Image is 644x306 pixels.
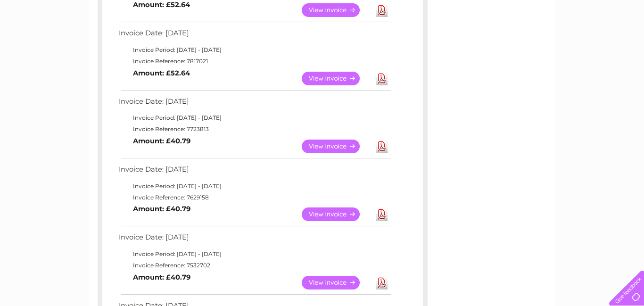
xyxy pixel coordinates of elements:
td: Invoice Period: [DATE] - [DATE] [116,44,392,56]
a: 0333 014 3131 [466,5,531,17]
b: Amount: £52.64 [133,69,190,77]
a: Energy [502,40,522,47]
img: logo.png [23,25,71,53]
a: Water [478,40,496,47]
a: Download [376,72,388,85]
td: Invoice Date: [DATE] [116,163,392,181]
b: Amount: £40.79 [133,137,190,145]
td: Invoice Reference: 7532702 [116,260,392,271]
a: View [302,207,371,221]
td: Invoice Date: [DATE] [116,95,392,113]
a: View [302,140,371,153]
a: Download [376,207,388,221]
td: Invoice Reference: 7817021 [116,56,392,67]
a: View [302,3,371,17]
td: Invoice Reference: 7629158 [116,192,392,203]
td: Invoice Reference: 7723813 [116,124,392,135]
a: Log out [613,40,635,47]
a: Contact [581,40,604,47]
b: Amount: £40.79 [133,205,190,213]
div: Clear Business is a trading name of Verastar Limited (registered in [GEOGRAPHIC_DATA] No. 3667643... [100,5,545,46]
td: Invoice Date: [DATE] [116,27,392,44]
a: Download [376,3,388,17]
a: Telecoms [528,40,556,47]
td: Invoice Date: [DATE] [116,231,392,248]
td: Invoice Period: [DATE] - [DATE] [116,181,392,192]
b: Amount: £52.64 [133,0,190,9]
b: Amount: £40.79 [133,273,190,281]
a: View [302,276,371,289]
a: View [302,72,371,85]
a: Download [376,140,388,153]
td: Invoice Period: [DATE] - [DATE] [116,248,392,260]
a: Blog [562,40,576,47]
a: Download [376,276,388,289]
td: Invoice Period: [DATE] - [DATE] [116,112,392,124]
